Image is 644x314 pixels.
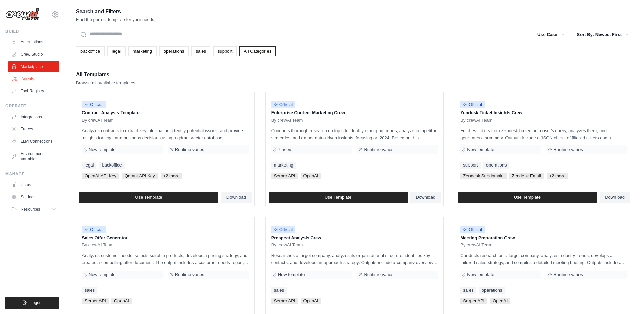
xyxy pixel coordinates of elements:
[82,226,106,233] span: Official
[410,192,441,203] a: Download
[8,192,59,203] a: Settings
[135,195,162,200] span: Use Template
[8,204,59,215] button: Resources
[82,118,114,123] span: By crewAI Team
[271,234,438,241] p: Prospect Analysis Crew
[82,234,249,241] p: Sales Offer Generator
[8,124,59,135] a: Traces
[301,298,321,304] span: OpenAI
[82,109,249,116] p: Contract Analysis Template
[161,173,182,179] span: +2 more
[416,195,436,200] span: Download
[325,195,351,200] span: Use Template
[271,118,303,123] span: By crewAI Team
[271,173,298,179] span: Serper API
[271,298,298,304] span: Serper API
[600,192,630,203] a: Download
[269,192,408,203] a: Use Template
[460,173,506,179] span: Zendesk Subdomain
[239,46,276,56] a: All Categories
[82,162,96,169] a: legal
[271,242,303,248] span: By crewAI Team
[76,46,105,56] a: backoffice
[8,86,59,97] a: Tool Registry
[271,226,296,233] span: Official
[191,46,210,56] a: sales
[271,101,296,108] span: Official
[271,127,438,141] p: Conducts thorough research on topic to identify emerging trends, analyze competitor strategies, a...
[79,192,218,203] a: Use Template
[89,272,115,277] span: New template
[278,147,293,152] span: 7 users
[5,29,59,34] div: Build
[553,272,583,277] span: Runtime varies
[271,287,287,294] a: sales
[175,147,204,152] span: Runtime varies
[9,73,60,84] a: Agents
[76,70,135,80] h2: All Templates
[82,173,119,179] span: OpenAI API Key
[460,127,627,141] p: Fetches tickets from Zendesk based on a user's query, analyzes them, and generates a summary. Out...
[573,29,633,41] button: Sort By: Newest First
[8,179,59,190] a: Usage
[82,252,249,266] p: Analyzes customer needs, selects suitable products, develops a pricing strategy, and creates a co...
[5,171,59,177] div: Manage
[8,37,59,48] a: Automations
[82,242,114,248] span: By crewAI Team
[221,192,252,203] a: Download
[460,109,627,116] p: Zendesk Ticket Insights Crew
[533,29,569,41] button: Use Case
[30,300,43,306] span: Logout
[467,272,494,277] span: New template
[5,8,39,21] img: Logo
[8,61,59,72] a: Marketplace
[213,46,237,56] a: support
[226,195,246,200] span: Download
[128,46,157,56] a: marketing
[271,109,438,116] p: Enterprise Content Marketing Crew
[82,101,106,108] span: Official
[107,46,125,56] a: legal
[460,252,627,266] p: Conducts research on a target company, analyzes industry trends, develops a tailored sales strate...
[460,287,476,294] a: sales
[460,234,627,241] p: Meeting Preparation Crew
[467,147,494,152] span: New template
[89,147,115,152] span: New template
[175,272,204,277] span: Runtime varies
[271,162,296,169] a: marketing
[8,49,59,60] a: Crew Studio
[76,80,135,86] p: Browse all available templates
[509,173,544,179] span: Zendesk Email
[460,162,480,169] a: support
[458,192,597,203] a: Use Template
[483,162,510,169] a: operations
[605,195,625,200] span: Download
[159,46,189,56] a: operations
[460,101,485,108] span: Official
[364,272,393,277] span: Runtime varies
[122,173,158,179] span: Qdrant API Key
[460,242,492,248] span: By crewAI Team
[111,298,132,304] span: OpenAI
[82,298,109,304] span: Serper API
[460,298,487,304] span: Serper API
[460,118,492,123] span: By crewAI Team
[460,226,485,233] span: Official
[301,173,321,179] span: OpenAI
[99,162,124,169] a: backoffice
[553,147,583,152] span: Runtime varies
[271,252,438,266] p: Researches a target company, analyzes its organizational structure, identifies key contacts, and ...
[76,7,154,16] h2: Search and Filters
[490,298,510,304] span: OpenAI
[5,297,59,309] button: Logout
[21,207,40,212] span: Resources
[8,148,59,164] a: Environment Variables
[364,147,393,152] span: Runtime varies
[5,103,59,109] div: Operate
[82,287,97,294] a: sales
[547,173,568,179] span: +2 more
[514,195,541,200] span: Use Template
[479,287,505,294] a: operations
[76,16,154,23] p: Find the perfect template for your needs
[82,127,249,141] p: Analyzes contracts to extract key information, identify potential issues, and provide insights fo...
